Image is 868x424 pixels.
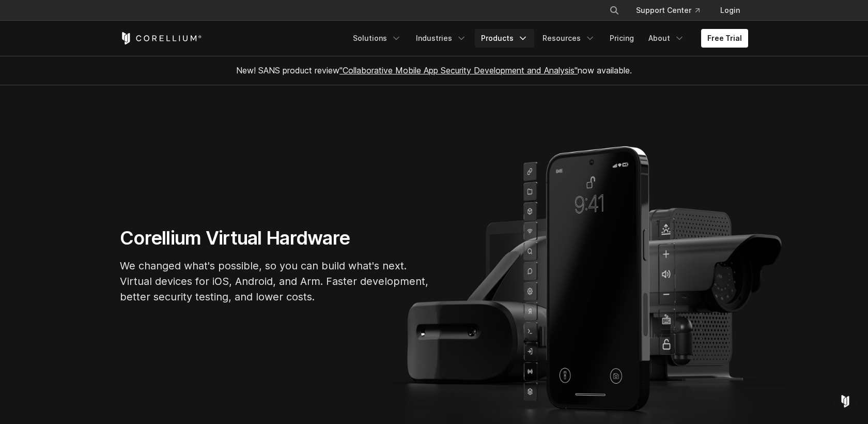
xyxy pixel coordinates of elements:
[642,29,691,48] a: About
[536,29,601,48] a: Resources
[701,29,748,48] a: Free Trial
[120,32,202,44] a: Corellium Home
[712,1,748,20] a: Login
[236,65,632,75] span: New! SANS product review now available.
[347,29,748,48] div: Navigation Menu
[833,389,858,414] div: Open Intercom Messenger
[603,29,640,48] a: Pricing
[597,1,748,20] div: Navigation Menu
[120,258,430,305] p: We changed what's possible, so you can build what's next. Virtual devices for iOS, Android, and A...
[120,226,430,250] h1: Corellium Virtual Hardware
[347,29,408,48] a: Solutions
[475,29,534,48] a: Products
[605,1,624,20] button: Search
[628,1,708,20] a: Support Center
[410,29,473,48] a: Industries
[339,65,578,75] a: "Collaborative Mobile App Security Development and Analysis"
